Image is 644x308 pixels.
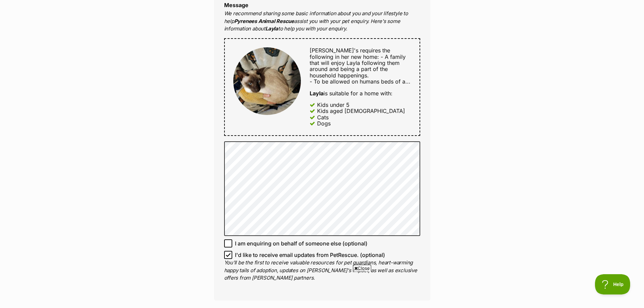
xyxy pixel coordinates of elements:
span: - A family that will enjoy Layla following them around and being a part of the household happenin... [310,53,410,85]
span: I'd like to receive email updates from PetRescue. (optional) [235,251,385,259]
div: is suitable for a home with: [310,90,411,96]
span: I am enquiring on behalf of someone else (optional) [235,239,367,247]
div: Cats [317,114,329,120]
strong: Pyrenees Animal Rescue [234,18,294,24]
label: Message [224,2,248,8]
span: Close [353,265,371,271]
p: You'll be the first to receive valuable resources for pet guardians, heart-warming happy tails of... [224,259,420,282]
img: Layla [233,47,301,115]
p: We recommend sharing some basic information about you and your lifestyle to help assist you with ... [224,10,420,33]
strong: Layla [265,25,278,32]
div: Kids under 5 [317,102,350,108]
span: [PERSON_NAME]'s requires the following in her new home: [310,47,390,60]
div: Dogs [317,120,331,126]
iframe: Help Scout Beacon - Open [595,274,630,294]
strong: Layla [310,90,324,97]
div: Kids aged [DEMOGRAPHIC_DATA] [317,108,405,114]
iframe: Advertisement [199,274,445,305]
